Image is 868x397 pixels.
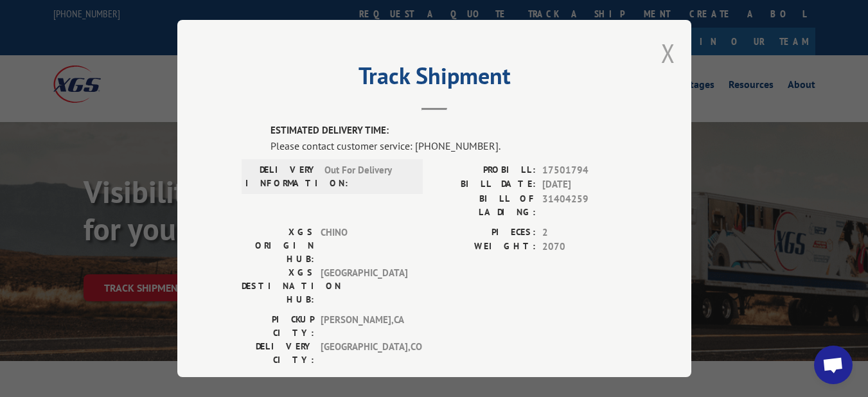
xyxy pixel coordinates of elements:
[542,163,627,177] span: 17501794
[321,312,407,339] span: [PERSON_NAME] , CA
[242,339,314,366] label: DELIVERY CITY:
[321,339,407,366] span: [GEOGRAPHIC_DATA] , CO
[321,225,407,265] span: CHINO
[242,67,627,91] h2: Track Shipment
[324,163,411,190] span: Out For Delivery
[434,163,536,177] label: PROBILL:
[542,240,627,254] span: 2070
[321,265,407,306] span: [GEOGRAPHIC_DATA]
[661,36,675,70] button: Close modal
[245,163,318,190] label: DELIVERY INFORMATION:
[270,137,627,153] div: Please contact customer service: [PHONE_NUMBER].
[434,225,536,240] label: PIECES:
[242,265,314,306] label: XGS DESTINATION HUB:
[434,177,536,192] label: BILL DATE:
[542,225,627,240] span: 2
[270,123,627,138] label: ESTIMATED DELIVERY TIME:
[242,312,314,339] label: PICKUP CITY:
[434,191,536,218] label: BILL OF LADING:
[434,240,536,254] label: WEIGHT:
[242,225,314,265] label: XGS ORIGIN HUB:
[542,177,627,192] span: [DATE]
[542,191,627,218] span: 31404259
[814,346,853,384] div: Open chat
